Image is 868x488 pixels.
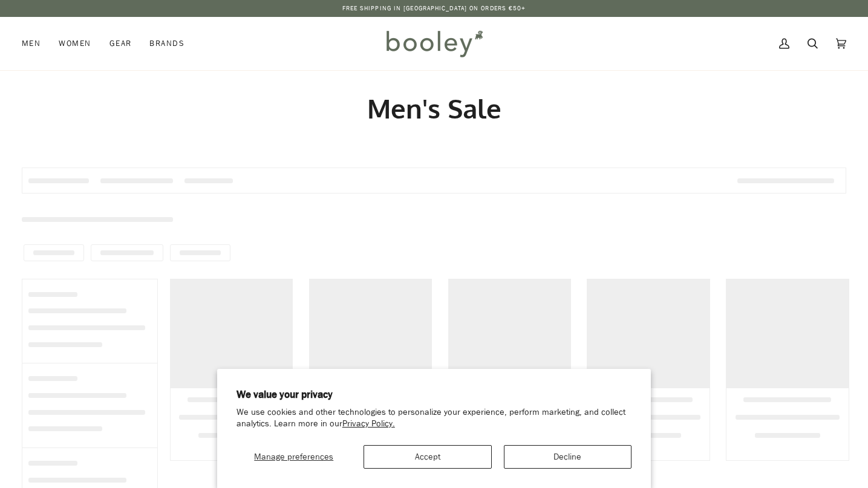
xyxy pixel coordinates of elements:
a: Gear [100,17,141,70]
p: Free Shipping in [GEOGRAPHIC_DATA] on Orders €50+ [342,4,526,13]
span: Brands [149,37,184,50]
a: Women [50,17,100,70]
p: We use cookies and other technologies to personalize your experience, perform marketing, and coll... [237,407,632,430]
img: Booley [381,26,487,61]
button: Manage preferences [237,445,351,469]
button: Decline [504,445,632,469]
span: Manage preferences [254,451,333,463]
span: Gear [109,37,132,50]
span: Men [22,37,41,50]
span: Women [59,37,91,50]
a: Privacy Policy. [342,418,395,429]
button: Accept [364,445,492,469]
h2: We value your privacy [237,388,632,402]
h1: Men's Sale [22,92,846,125]
a: Brands [140,17,194,70]
a: Men [22,17,50,70]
